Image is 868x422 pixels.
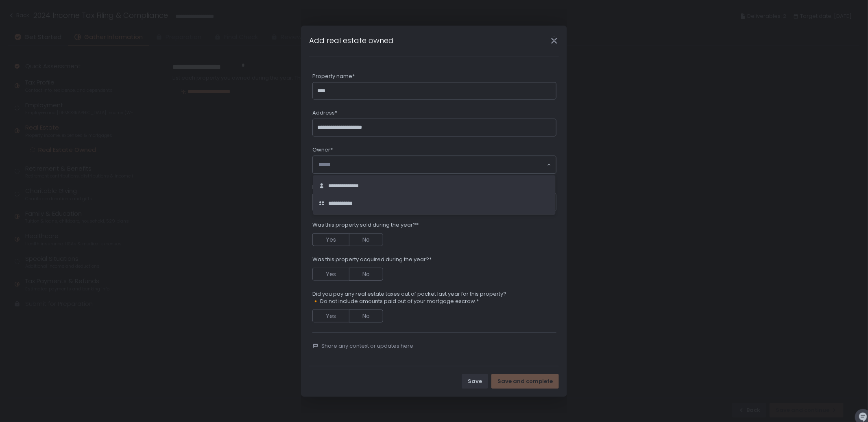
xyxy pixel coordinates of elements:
button: Yes [312,309,349,322]
div: Close [541,36,567,45]
button: No [349,309,383,322]
span: Property name* [312,73,355,80]
button: No [349,233,383,246]
button: Save [462,374,488,389]
span: Share any context or updates here [321,342,413,350]
span: Did you pay any real estate taxes out of pocket last year for this property? [312,290,506,298]
button: Yes [312,268,349,281]
button: No [349,268,383,281]
button: Yes [312,233,349,246]
span: Owner* [312,146,333,154]
span: Was this property sold during the year?* [312,221,419,229]
div: Save [468,378,482,385]
span: Was this property acquired during the year?* [312,256,432,263]
span: Address* [312,109,337,117]
h1: Add real estate owned [309,35,394,46]
input: Search for option [318,161,546,169]
span: 🔸 Do not include amounts paid out of your mortgage escrow.* [312,298,506,305]
div: Search for option [313,156,556,173]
